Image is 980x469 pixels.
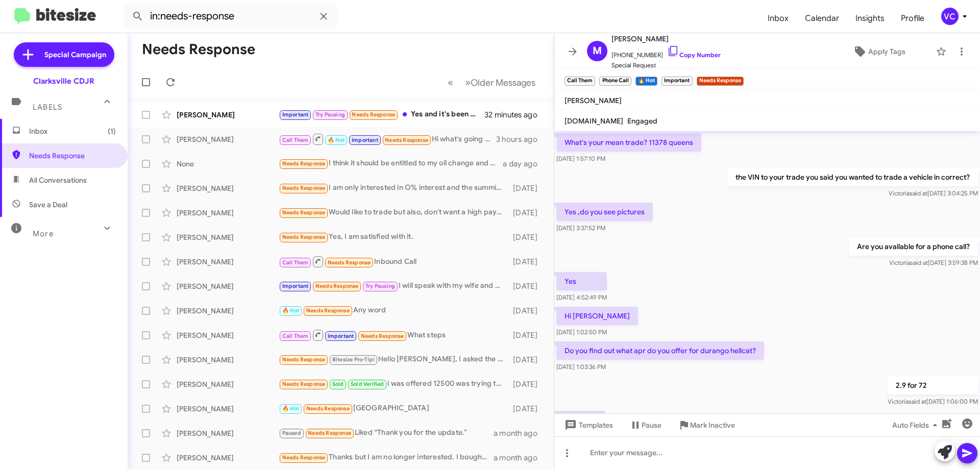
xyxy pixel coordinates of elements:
span: Call Them [282,137,309,143]
span: Sold Verified [351,381,384,387]
div: [DATE] [508,281,546,291]
p: Yes ,do you see pictures [556,203,653,221]
div: I will speak with my wife and get back to u [279,280,508,292]
a: Calendar [797,4,847,33]
div: 32 minutes ago [484,110,546,120]
span: Important [352,137,378,143]
div: [PERSON_NAME] [177,453,279,463]
span: [DATE] 1:03:36 PM [556,363,606,371]
span: Inbox [759,4,797,33]
span: said at [910,259,928,266]
span: Auto Fields [892,416,941,434]
p: What's your mean trade? 11378 queens [556,133,701,152]
div: [DATE] [508,306,546,316]
span: [DATE] 4:52:49 PM [556,293,607,301]
span: [DATE] 3:37:52 PM [556,224,605,232]
div: [DATE] [508,330,546,340]
div: Clarksville CDJR [33,76,94,86]
span: [PERSON_NAME] [611,33,721,45]
a: Copy Number [667,51,721,59]
span: [PERSON_NAME] [565,96,622,105]
p: the VIN to your trade you said you wanted to trade a vehicle in correct? [727,168,978,186]
span: Important [328,333,354,339]
span: said at [909,398,926,405]
div: [PERSON_NAME] [177,428,279,438]
div: Hello [PERSON_NAME], I asked the team for a pre purchase inspection. But never heard back. I can'... [279,354,508,365]
span: 🔥 Hot [282,307,300,314]
small: Phone Call [599,77,631,86]
div: Yes and it's been a change of events I think I'm trading in a GLC 300 Benz 2018 with 110K Miles i... [279,109,484,120]
span: More [33,229,54,238]
div: [PERSON_NAME] [177,232,279,242]
span: Needs Response [306,405,350,412]
div: [PERSON_NAME] [177,355,279,365]
span: Special Request [611,60,721,70]
span: Save a Deal [29,200,67,210]
div: [DATE] [508,379,546,389]
a: Profile [893,4,933,33]
span: Victoria [DATE] 3:04:25 PM [889,189,978,197]
span: Needs Response [352,111,395,118]
div: Liked “Thank you for the update.” [279,427,494,439]
span: Bitesize Pro-Tip! [332,356,375,363]
p: Hi [PERSON_NAME] [556,307,638,325]
span: Pause [642,416,661,434]
div: a month ago [494,453,546,463]
span: Older Messages [471,77,535,88]
span: 🔥 Hot [328,137,345,143]
small: Important [661,77,692,86]
span: Try Pausing [365,283,395,289]
span: Needs Response [282,234,326,240]
div: [DATE] [508,208,546,218]
button: Next [459,72,542,93]
button: Auto Fields [884,416,949,434]
div: Thanks but I am no longer interested. I bought something else. [279,452,494,463]
div: a month ago [494,428,546,438]
div: Inbound Call [279,255,508,268]
div: Hi what's going on [279,133,496,145]
div: [PERSON_NAME] [177,110,279,120]
div: Yes, I am satisfied with it. [279,231,508,243]
span: Templates [562,416,613,434]
span: Needs Response [328,259,371,266]
a: Insights [847,4,893,33]
span: [DOMAIN_NAME] [565,116,623,126]
button: Templates [554,416,621,434]
span: [PHONE_NUMBER] [611,45,721,60]
span: Needs Response [282,185,326,191]
span: Needs Response [308,430,351,436]
span: » [465,76,471,89]
p: Are you available for a phone call? [849,237,978,256]
small: Needs Response [697,77,744,86]
p: 2.9 for 72 [888,376,978,394]
span: said at [910,189,927,197]
span: Needs Response [282,160,326,167]
span: Needs Response [306,307,350,314]
span: Victoria [DATE] 1:06:00 PM [888,398,978,405]
div: [PERSON_NAME] [177,379,279,389]
span: Call Them [282,333,309,339]
div: [DATE] [508,257,546,267]
div: [PERSON_NAME] [177,257,279,267]
div: i was offered 12500 was trying to get 14500 and trying to get a little better deal since im tryin... [279,378,508,390]
div: 3 hours ago [496,134,546,144]
div: [PERSON_NAME] [177,330,279,340]
span: Apply Tags [868,42,905,61]
div: [DATE] [508,355,546,365]
div: VC [941,8,959,25]
span: [DATE] 1:57:10 PM [556,155,605,162]
span: Labels [33,103,62,112]
span: Inbox [29,126,116,136]
nav: Page navigation example [442,72,542,93]
span: Try Pausing [315,111,345,118]
div: What steps [279,329,508,341]
div: Any word [279,305,508,316]
span: Paused [282,430,301,436]
span: Needs Response [282,454,326,461]
span: (1) [108,126,116,136]
small: Call Them [565,77,595,86]
div: [DATE] [508,183,546,193]
div: None [177,159,279,169]
span: Needs Response [385,137,428,143]
div: [PERSON_NAME] [177,208,279,218]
